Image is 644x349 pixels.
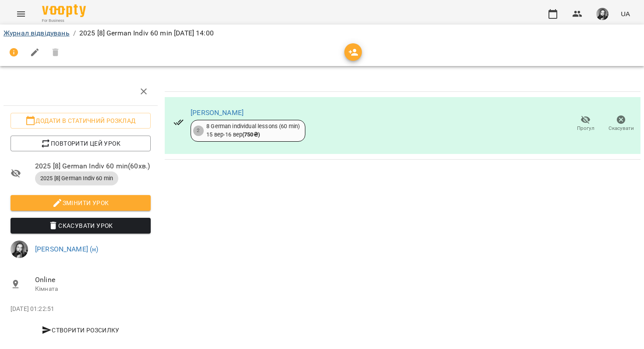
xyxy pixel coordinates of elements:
[18,198,144,208] span: Змінити урок
[35,161,151,171] span: 2025 [8] German Indiv 60 min ( 60 хв. )
[577,125,594,132] span: Прогул
[35,285,151,293] p: Кімната
[18,220,144,231] span: Скасувати Урок
[11,3,32,24] button: Menu
[11,305,151,314] p: [DATE] 01:22:51
[242,131,260,138] b: ( 750 ₴ )
[14,325,147,335] span: Створити розсилку
[609,125,634,132] span: Скасувати
[11,136,151,151] button: Повторити цей урок
[11,113,151,129] button: Додати в статичний розклад
[11,195,151,211] button: Змінити урок
[4,28,640,38] nav: breadcrumb
[568,112,603,136] button: Прогул
[18,115,144,126] span: Додати в статичний розклад
[596,8,609,20] img: 9e1ebfc99129897ddd1a9bdba1aceea8.jpg
[4,29,70,37] a: Журнал відвідувань
[193,126,204,136] div: 2
[621,9,630,18] span: UA
[42,4,86,17] img: Voopty Logo
[73,28,76,38] li: /
[603,112,639,136] button: Скасувати
[206,122,300,139] div: 8 German individual lessons (60 min) 15 вер - 16 вер
[35,275,151,285] span: Online
[42,18,86,24] span: For Business
[11,241,28,258] img: 9e1ebfc99129897ddd1a9bdba1aceea8.jpg
[191,108,244,117] a: [PERSON_NAME]
[35,245,99,253] a: [PERSON_NAME] (н)
[35,174,118,182] span: 2025 [8] German Indiv 60 min
[11,322,151,338] button: Створити розсилку
[79,28,214,38] p: 2025 [8] German Indiv 60 min [DATE] 14:00
[11,218,151,234] button: Скасувати Урок
[18,138,144,149] span: Повторити цей урок
[617,6,633,22] button: UA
